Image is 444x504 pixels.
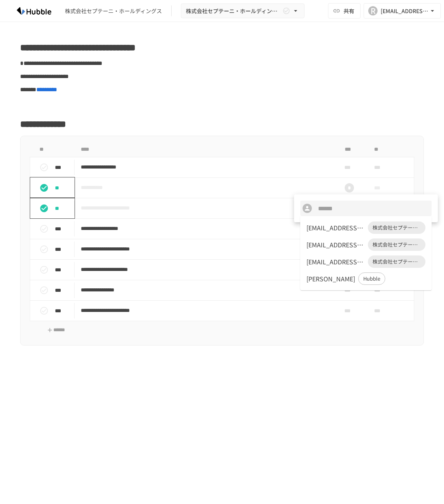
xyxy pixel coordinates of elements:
[306,274,355,283] div: [PERSON_NAME]
[368,241,425,249] span: 株式会社セプテーニ・ホールディングス
[368,258,425,266] span: 株式会社セプテーニ・ホールディングス
[306,240,365,249] div: [EMAIL_ADDRESS][DOMAIN_NAME]
[359,275,385,283] span: Hubble
[368,224,425,232] span: 株式会社セプテーニ・ホールディングス
[306,257,365,266] div: [EMAIL_ADDRESS][DOMAIN_NAME]
[306,223,365,232] div: [EMAIL_ADDRESS][DOMAIN_NAME]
